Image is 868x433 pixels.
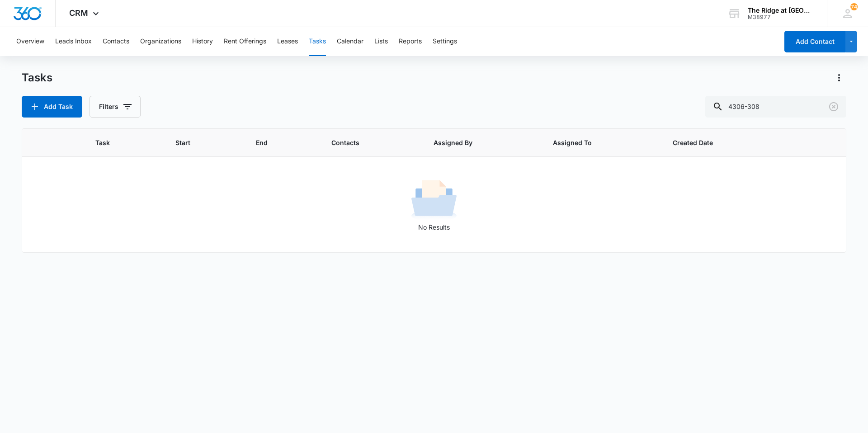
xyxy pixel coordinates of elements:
button: Tasks [309,27,326,56]
span: Created Date [673,138,759,147]
span: Contacts [331,138,399,147]
span: Start [175,138,221,147]
button: Calendar [337,27,363,56]
span: CRM [69,8,88,18]
div: account name [748,7,814,14]
span: 74 [850,3,858,10]
div: notifications count [850,3,858,10]
input: Search Tasks [705,96,846,118]
span: End [256,138,297,147]
div: account id [748,14,814,20]
button: Reports [399,27,422,56]
button: Actions [832,71,846,85]
span: Assigned By [434,138,518,147]
button: Overview [16,27,44,56]
button: History [192,27,213,56]
p: No Results [23,222,845,232]
span: Assigned To [553,138,637,147]
button: Settings [433,27,457,56]
button: Leases [277,27,298,56]
button: Rent Offerings [224,27,266,56]
button: Organizations [140,27,181,56]
button: Lists [374,27,388,56]
button: Filters [90,96,141,118]
span: Task [95,138,141,147]
button: Leads Inbox [55,27,92,56]
img: No Results [411,177,457,222]
button: Add Task [22,96,82,118]
button: Add Contact [784,31,845,52]
button: Clear [826,99,841,114]
h1: Tasks [22,71,52,85]
button: Contacts [103,27,129,56]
